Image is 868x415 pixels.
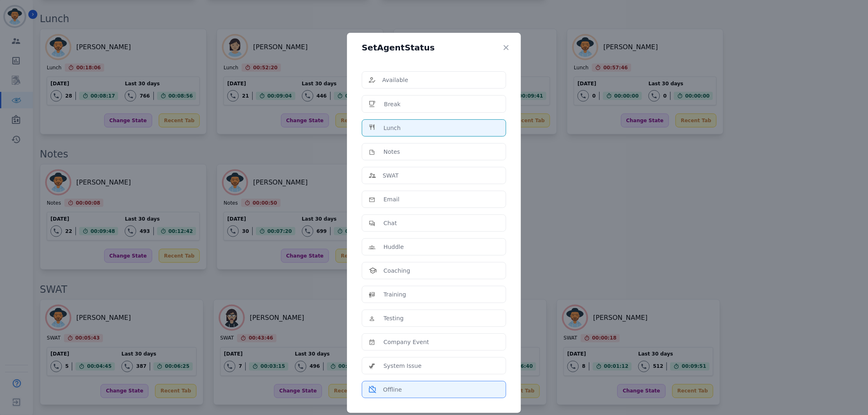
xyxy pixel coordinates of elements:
[369,362,377,370] img: icon
[369,173,376,178] img: icon
[382,76,408,84] p: Available
[384,314,404,322] p: Testing
[384,148,400,156] p: Notes
[384,267,410,275] p: Coaching
[384,338,429,346] p: Company Event
[369,338,377,346] img: icon
[369,290,377,299] img: icon
[369,148,377,156] img: icon
[369,195,377,203] img: icon
[384,219,397,227] p: Chat
[384,100,400,108] p: Break
[383,171,399,180] p: SWAT
[383,385,402,394] p: Offline
[369,386,377,394] img: icon
[369,77,376,83] img: icon
[384,290,406,299] p: Training
[384,195,400,203] p: Email
[369,100,377,108] img: icon
[369,243,377,251] img: icon
[369,314,377,322] img: icon
[369,219,377,227] img: icon
[384,243,404,251] p: Huddle
[369,124,377,132] img: icon
[369,267,377,274] img: icon
[384,362,422,370] p: System Issue
[384,124,401,132] p: Lunch
[362,43,435,52] h5: Set Agent Status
